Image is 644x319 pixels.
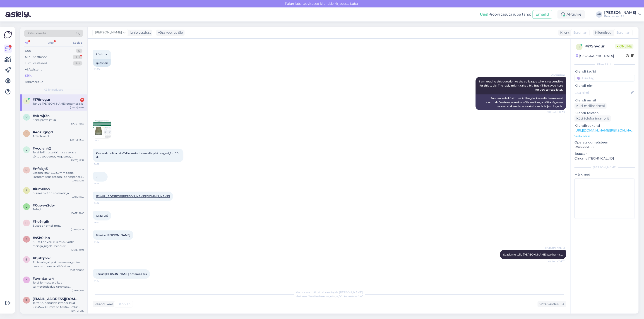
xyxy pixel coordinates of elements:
[33,236,50,240] span: #s5h0iihp
[70,159,84,162] div: [DATE] 12:32
[93,120,111,138] img: Attachment
[96,53,108,56] span: küsimus
[25,221,28,225] span: h
[585,44,615,49] div: # i79nvgur
[575,90,630,95] input: Lisa nimi
[26,189,27,192] span: i
[26,148,27,151] span: v
[71,179,84,182] div: [DATE] 12:16
[574,140,635,145] p: Operatsioonisüsteem
[76,49,82,53] div: 0
[72,40,83,46] div: Socials
[33,220,49,224] span: #he9irgih
[33,240,84,248] div: Kui teil on veel küsimusi, võtke meiega julgelt ühendust.
[479,80,564,91] span: I am routing this question to the colleague who is responsible for this topic. The reply might ta...
[604,11,636,14] div: [PERSON_NAME]
[33,167,48,171] span: #nfalzjt5
[70,268,84,272] div: [DATE] 10:50
[26,278,27,281] span: x
[574,128,637,132] a: [URL][DOMAIN_NAME][PERSON_NAME]
[24,40,29,46] div: All
[33,150,84,159] div: Tere! Tellimuste täitmise ajakava sõltub toodetest, kogustest, töökoormusest ja transpordi saadav...
[94,67,111,70] span: 14:09
[33,256,50,260] span: #bjslxpvw
[96,195,170,198] a: [EMAIL_ADDRESS][PERSON_NAME][DOMAIN_NAME]
[93,59,111,67] div: question
[80,98,84,102] div: 7
[33,114,50,118] span: #vkr4jr3n
[574,111,635,115] p: Kliendi telefon
[71,228,84,231] div: [DATE] 11:28
[33,260,84,268] div: Puitmaterjali pikkusesse saagimise teenus on saadaval kõikides osakondades Puumarketist ostetud p...
[94,139,111,142] span: 14:11
[71,309,84,312] div: [DATE] 5:29
[25,168,28,172] span: n
[548,73,565,77] span: AI Assistent
[26,237,27,241] span: s
[25,55,47,59] div: Minu vestlused
[33,301,84,309] div: Tere! Krunditud välisvoodrilaud 21x145x4800mm on tellitav. Palun esitage päring [PERSON_NAME] kli...
[616,30,630,35] span: Estonian
[574,165,635,169] div: [PERSON_NAME]
[480,12,488,16] b: Uus!
[96,175,98,178] span: ?
[548,260,565,263] span: Nähtud ✓ 14:12
[96,272,147,276] span: Tänud [PERSON_NAME] ootamas siis
[33,224,84,228] div: Ei, see on eritellimus.
[574,62,635,66] div: Kliendi info
[26,99,27,103] span: i
[574,134,635,138] p: Vaata edasi ...
[94,240,111,244] span: 14:12
[26,115,27,119] span: v
[94,279,111,282] span: 14:12
[476,94,566,110] div: Suunan selle küsimuse kolleegile, kes selle teema eest vastutab. Vastuse saamine võib veidi aega ...
[71,248,84,251] div: [DATE] 11:03
[33,297,80,301] span: redikrein@gmail.com
[33,281,84,289] div: Tere! Termosaar viitab termotöödeldud tammest terrassilaudadele. Meil on valikus erinevate mõõtme...
[26,298,28,302] span: r
[4,30,12,39] img: Askly Logo
[545,246,565,250] span: [PERSON_NAME]
[25,73,31,78] div: Kõik
[128,30,151,35] div: juhib vestlust
[96,214,108,217] span: OMD OÜ
[72,289,84,292] div: [DATE] 9:13
[557,10,585,19] div: Aktiivne
[558,30,570,35] div: Klient
[296,291,363,294] span: Vestlus on määratud kasutajale [PERSON_NAME]
[26,205,27,208] span: 0
[70,138,84,142] div: [DATE] 12:45
[574,83,635,88] p: Kliendi nimi
[33,118,84,122] div: Kena päeva jätku.
[33,98,50,102] span: #i79nvgur
[33,134,84,138] div: Attachment
[94,182,111,185] span: 14:11
[33,187,50,191] span: #iumrllwx
[33,130,53,134] span: #4ozugngd
[33,171,84,179] div: Betoonikruvi 6,3x50mm sobib kasutamiseks betooni, õõnespaneeli, [PERSON_NAME], loodusliku [PERSON...
[596,11,602,18] div: AP
[47,40,55,46] div: Web
[70,106,84,109] div: [DATE] 14:09
[33,146,51,150] span: #vcdlvn42
[604,14,636,18] div: Puumarket AS
[579,45,580,49] span: i
[576,54,614,58] div: [GEOGRAPHIC_DATA]
[73,61,82,66] div: 99+
[96,152,179,159] span: Kas saab tellida tei eTallin aesindusse selle pikkusega 4,2m 20 tk
[25,80,43,84] div: Arhiveeritud
[573,30,587,35] span: Estonian
[533,10,552,19] button: Emailid
[574,115,611,122] div: Küsi telefoninumbrit
[503,253,563,256] span: Saadame teile [PERSON_NAME] pakkumise.
[95,30,122,35] span: [PERSON_NAME]
[574,151,635,156] p: Brauser
[26,132,27,135] span: 4
[96,233,130,237] span: firmale [PERSON_NAME]
[70,122,84,125] div: [DATE] 13:57
[296,295,363,298] span: Vestluse ülevõtmiseks vajutage
[480,12,531,17] div: Proovi tasuta juba täna:
[547,110,565,114] span: Nähtud ✓ 14:09
[574,98,635,103] p: Kliendi email
[604,11,641,18] a: [PERSON_NAME]Puumarket AS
